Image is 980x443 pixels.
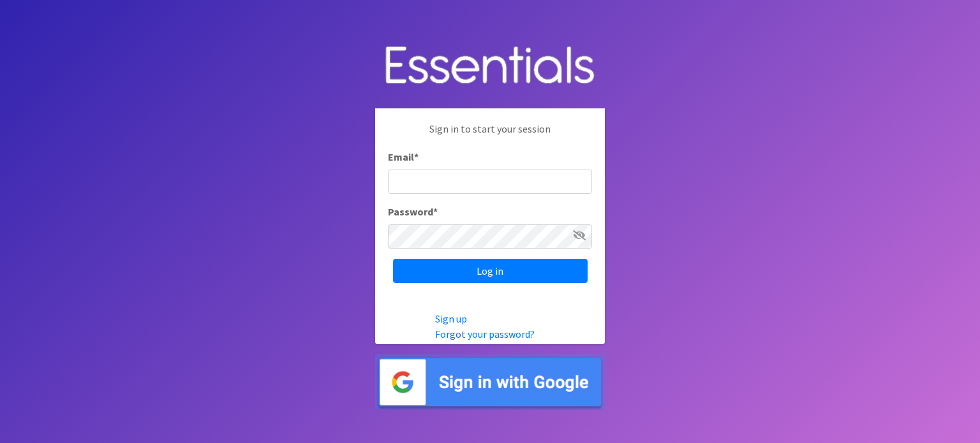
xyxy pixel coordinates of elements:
[435,312,467,325] a: Sign up
[375,33,605,99] img: Human Essentials
[388,149,419,164] label: Email
[388,121,592,149] p: Sign in to start your session
[388,204,438,219] label: Password
[414,150,419,163] abbr: required
[433,205,438,218] abbr: required
[393,259,588,283] input: Log in
[435,328,535,340] a: Forgot your password?
[375,354,605,410] img: Sign in with Google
